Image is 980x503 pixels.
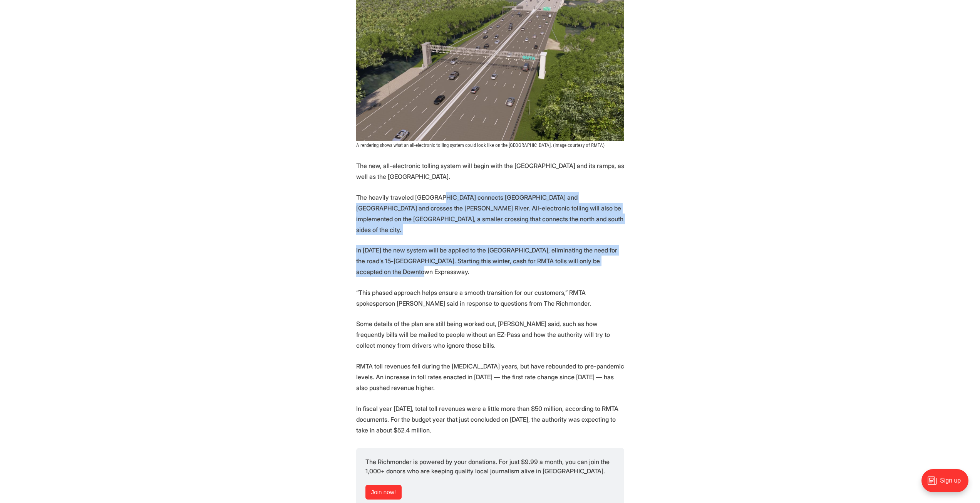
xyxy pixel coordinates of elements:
[356,403,624,436] p: In fiscal year [DATE], total toll revenues were a little more than $50 million, according to RMTA...
[356,245,624,277] p: In [DATE] the new system will be applied to the [GEOGRAPHIC_DATA], eliminating the need for the r...
[356,361,624,393] p: RMTA toll revenues fell during the [MEDICAL_DATA] years, but have rebounded to pre-pandemic level...
[365,458,611,475] span: The Richmonder is powered by your donations. For just $9.99 a month, you can join the 1,000+ dono...
[356,142,605,148] span: A rendering shows what an all-electronic tolling system could look like on the [GEOGRAPHIC_DATA]....
[365,485,402,500] a: Join now!
[356,160,624,182] p: The new, all-electronic tolling system will begin with the [GEOGRAPHIC_DATA] and its ramps, as we...
[915,465,980,503] iframe: portal-trigger
[356,287,624,309] p: “This phased approach helps ensure a smooth transition for our customers,” RMTA spokesperson [PER...
[356,318,624,351] p: Some details of the plan are still being worked out, [PERSON_NAME] said, such as how frequently b...
[356,192,624,235] p: The heavily traveled [GEOGRAPHIC_DATA] connects [GEOGRAPHIC_DATA] and [GEOGRAPHIC_DATA] and cross...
